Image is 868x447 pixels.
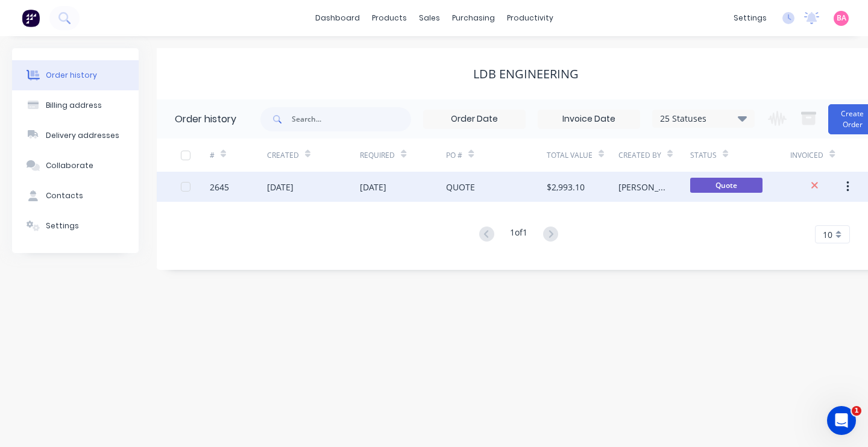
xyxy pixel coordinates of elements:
[413,9,446,27] div: sales
[360,150,395,161] div: Required
[366,9,413,27] div: products
[618,150,661,161] div: Created By
[210,181,229,193] div: 2645
[653,112,754,125] div: 25 Statuses
[267,139,360,172] div: Created
[360,139,446,172] div: Required
[175,112,236,127] div: Order history
[446,139,547,172] div: PO #
[210,150,215,161] div: #
[46,70,97,81] div: Order history
[446,181,475,193] div: QUOTE
[728,9,773,27] div: settings
[360,181,386,193] div: [DATE]
[510,226,527,243] div: 1 of 1
[823,228,832,241] span: 10
[690,150,717,161] div: Status
[267,181,294,193] div: [DATE]
[446,9,501,27] div: purchasing
[46,220,79,231] div: Settings
[22,9,40,27] img: Factory
[309,9,366,27] a: dashboard
[12,90,139,120] button: Billing address
[538,110,640,128] input: Invoice Date
[267,150,299,161] div: Created
[690,139,791,172] div: Status
[790,150,823,161] div: Invoiced
[46,190,83,201] div: Contacts
[790,139,848,172] div: Invoiced
[547,139,618,172] div: Total Value
[12,181,139,211] button: Contacts
[424,110,525,128] input: Order Date
[12,151,139,181] button: Collaborate
[547,181,585,193] div: $2,993.10
[46,160,93,171] div: Collaborate
[690,178,763,193] span: Quote
[852,406,861,416] span: 1
[473,67,579,81] div: LDB Engineering
[446,150,462,161] div: PO #
[292,107,411,131] input: Search...
[210,139,267,172] div: #
[547,150,593,161] div: Total Value
[837,13,846,23] span: BA
[827,406,856,435] iframe: Intercom live chat
[618,181,666,193] div: [PERSON_NAME]
[12,60,139,90] button: Order history
[501,9,559,27] div: productivity
[12,120,139,151] button: Delivery addresses
[46,100,102,111] div: Billing address
[12,211,139,241] button: Settings
[618,139,690,172] div: Created By
[46,130,119,141] div: Delivery addresses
